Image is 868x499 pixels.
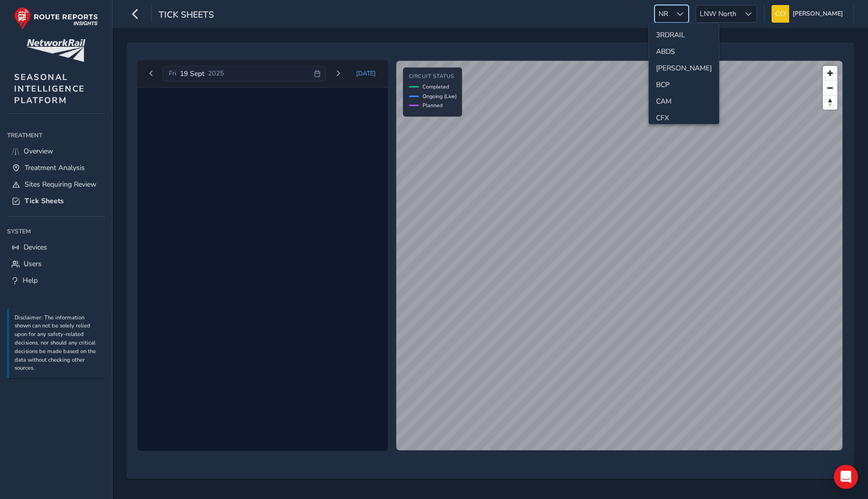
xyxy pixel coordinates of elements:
[350,66,383,81] button: Today
[7,159,105,176] a: Treatment Analysis
[696,6,740,22] span: LNW North
[330,67,346,80] button: Next day
[649,110,719,126] li: CFX
[7,272,105,289] a: Help
[396,61,842,450] canvas: Map
[772,5,789,23] img: diamond-layout
[14,7,98,30] img: rr logo
[27,39,85,62] img: customer logo
[180,69,204,78] span: 19 Sept
[15,314,100,373] p: Disclaimer: The information shown can not be solely relied upon for any safety-related decisions,...
[7,256,105,272] a: Users
[422,93,457,100] span: Ongoing (Live)
[655,6,672,22] span: NR
[834,465,858,489] div: Open Intercom Messenger
[356,69,376,77] span: [DATE]
[24,259,42,269] span: Users
[649,60,719,76] li: ANDY
[143,67,160,80] button: Previous day
[823,66,837,80] button: Zoom in
[422,102,443,109] span: Planned
[25,196,64,206] span: Tick Sheets
[772,5,846,23] button: [PERSON_NAME]
[7,224,105,239] div: System
[7,239,105,256] a: Devices
[23,276,38,285] span: Help
[24,146,53,156] span: Overview
[7,193,105,209] a: Tick Sheets
[823,95,837,110] button: Reset bearing to north
[409,73,457,80] h4: Circuit Status
[24,242,47,252] span: Devices
[159,9,214,23] span: Tick Sheets
[649,27,719,43] li: 3RDRAIL
[7,176,105,193] a: Sites Requiring Review
[823,80,837,95] button: Zoom out
[14,71,85,106] span: SEASONAL INTELLIGENCE PLATFORM
[649,43,719,60] li: ABDS
[208,69,224,78] span: 2025
[169,69,176,78] span: Fri
[793,5,843,23] span: [PERSON_NAME]
[7,128,105,143] div: Treatment
[649,93,719,110] li: CAM
[649,76,719,93] li: BCP
[25,180,96,189] span: Sites Requiring Review
[25,163,85,173] span: Treatment Analysis
[422,83,449,91] span: Completed
[7,143,105,159] a: Overview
